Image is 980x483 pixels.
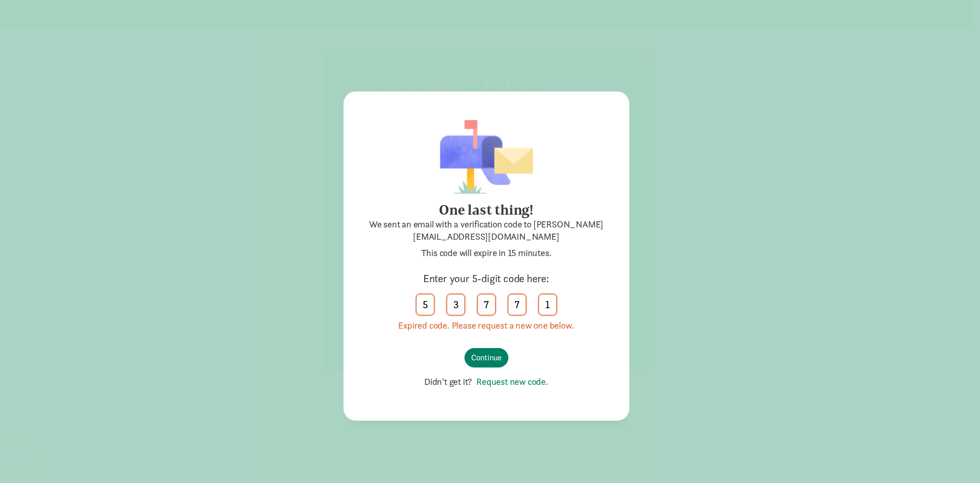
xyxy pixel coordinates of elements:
button: Continue [464,348,508,367]
div: One last thing! [364,202,609,218]
p: This code will expire in 15 minutes. [364,247,609,259]
p: We sent an email with a verification code to [PERSON_NAME][EMAIL_ADDRESS][DOMAIN_NAME] [364,218,609,243]
p: Expired code. Please request a new one below. [364,319,609,332]
p: Didn't get it? [364,376,609,388]
div: Enter your 5-digit code here: [364,271,609,286]
a: Request new code. [472,376,548,387]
